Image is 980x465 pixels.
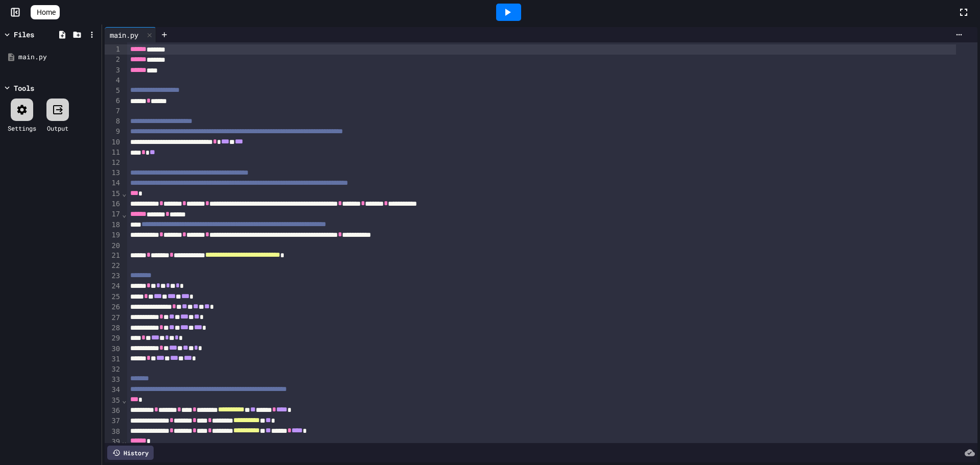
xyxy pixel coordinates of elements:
[105,230,121,240] div: 19
[121,210,127,218] span: Fold line
[105,96,121,106] div: 6
[105,220,121,230] div: 18
[105,137,121,148] div: 10
[121,437,127,446] span: Fold line
[31,5,60,19] a: Home
[105,385,121,395] div: 34
[105,313,121,323] div: 27
[105,396,121,406] div: 35
[105,437,121,447] div: 39
[14,83,34,93] div: Tools
[14,29,34,40] div: Files
[8,124,36,133] div: Settings
[105,178,121,188] div: 14
[105,416,121,426] div: 37
[37,7,56,17] span: Home
[105,364,121,375] div: 32
[105,30,143,40] div: main.py
[105,55,121,65] div: 2
[105,65,121,76] div: 3
[105,241,121,251] div: 20
[105,344,121,354] div: 30
[105,106,121,116] div: 7
[105,27,156,42] div: main.py
[105,189,121,199] div: 15
[18,52,98,62] div: main.py
[47,124,68,133] div: Output
[105,158,121,168] div: 12
[105,271,121,281] div: 23
[105,251,121,261] div: 21
[105,261,121,271] div: 22
[105,209,121,219] div: 17
[121,189,127,198] span: Fold line
[105,281,121,291] div: 24
[105,44,121,55] div: 1
[105,323,121,333] div: 28
[121,396,127,404] span: Fold line
[105,302,121,312] div: 26
[107,446,154,460] div: History
[105,127,121,137] div: 9
[105,116,121,127] div: 8
[105,333,121,344] div: 29
[105,76,121,86] div: 4
[105,354,121,364] div: 31
[105,86,121,96] div: 5
[105,168,121,178] div: 13
[105,292,121,302] div: 25
[105,148,121,158] div: 11
[105,427,121,437] div: 38
[105,199,121,209] div: 16
[105,406,121,416] div: 36
[105,375,121,385] div: 33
